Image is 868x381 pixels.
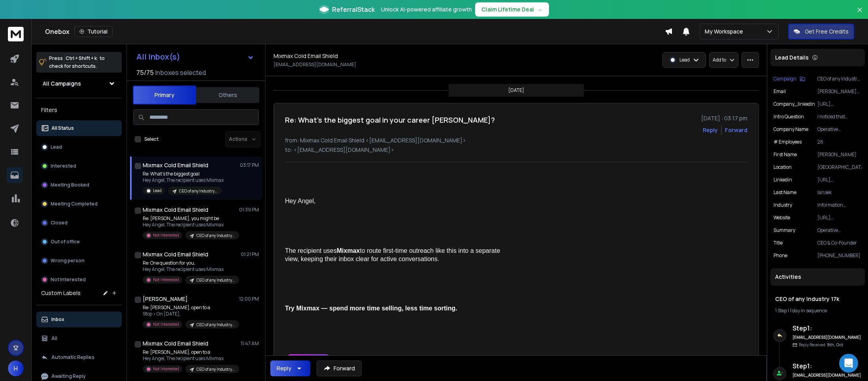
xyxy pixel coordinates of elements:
[51,316,64,323] p: Inbox
[774,202,792,208] p: industry
[774,252,787,259] p: Phone
[774,164,792,170] p: location
[153,321,179,327] p: Not Interested
[775,295,860,303] h1: CEO of any Industry 17k
[36,177,122,193] button: Meeting Booked
[317,360,362,376] button: Forward
[817,76,862,82] p: CEO of any Industry 17k
[240,162,259,168] p: 03:17 PM
[143,266,238,273] p: Hey Angel, The recipient uses Mixmax
[285,354,332,367] a: Sign up free
[817,114,862,120] p: I noticed that Operative Intelligence focuses on automating conversation data analysis to enhance...
[775,54,809,62] p: Lead Details
[51,182,89,188] p: Meeting Booked
[508,87,524,93] p: [DATE]
[74,26,113,37] button: Tutorial
[143,355,238,362] p: Hey Angel, The recipient uses Mixmax
[43,80,81,88] h1: All Campaigns
[381,6,472,13] p: Unlock AI-powered affiliate growth
[51,239,80,245] p: Out of office
[196,322,234,328] p: CEO of any Industry 17k
[774,151,797,158] p: First Name
[196,233,234,239] p: CEO of any Industry 17k
[64,54,98,63] span: Ctrl + Shift + k
[36,139,122,155] button: Lead
[196,277,234,283] p: CEO of any Industry 17k
[817,215,862,221] p: [URL][DOMAIN_NAME]
[537,6,543,13] span: →
[475,2,549,17] button: Claim Lifetime Deal→
[839,354,858,373] div: Open Intercom Messenger
[36,215,122,231] button: Closed
[332,5,375,14] span: ReferralStack
[277,364,291,372] div: Reply
[143,250,208,258] h1: Mixmax Cold Email Shield
[133,86,196,105] button: Primary
[36,312,122,327] button: Inbox
[51,258,85,264] p: Wrong person
[51,276,86,283] p: Not Interested
[285,305,457,312] strong: Try Mixmax — spend more time selling, less time sorting.
[51,201,98,207] p: Meeting Completed
[143,349,238,355] p: Re: [PERSON_NAME], open to a
[774,227,795,233] p: Summary
[817,252,862,259] p: [PHONE_NUMBER]
[705,28,746,35] p: My Workspace
[817,139,862,145] p: 26
[143,340,208,347] h1: Mixmax Cold Email Shield
[793,372,862,378] h6: [EMAIL_ADDRESS][DOMAIN_NAME]
[36,234,122,250] button: Out of office
[144,136,159,142] label: Select
[774,240,783,246] p: title
[793,323,862,333] h6: Step 1 :
[817,88,862,95] p: [PERSON_NAME][EMAIL_ADDRESS][DOMAIN_NAME]
[143,177,224,183] p: Hey Angel, The recipient uses Mixmax
[143,161,208,169] h1: Mixmax Cold Email Shield
[703,126,718,134] button: Reply
[285,247,516,263] div: The recipient uses to route first-time outreach like this into a separate view, keeping their inb...
[817,126,862,133] p: Operative Intelligence
[36,158,122,174] button: Interested
[143,260,238,266] p: Re: One question for you,
[143,171,224,177] p: Re: What's the biggest goal
[51,125,74,131] p: All Status
[136,68,154,77] span: 75 / 75
[36,120,122,136] button: All Status
[817,151,862,158] p: [PERSON_NAME]
[45,26,665,37] div: Onebox
[774,139,802,145] p: # Employees
[196,86,259,104] button: Others
[817,164,862,170] p: [GEOGRAPHIC_DATA]
[274,52,338,60] h1: Mixmax Cold Email Shield
[805,28,849,35] p: Get Free Credits
[790,307,827,314] span: 1 day in sequence
[799,342,843,348] p: Reply Received
[701,114,747,122] p: [DATE] : 03:17 pm
[36,196,122,212] button: Meeting Completed
[285,197,516,205] div: Hey Angel,
[285,146,747,154] p: to: <[EMAIL_ADDRESS][DOMAIN_NAME]>
[774,76,796,82] p: Campaign
[817,189,862,196] p: Iansek
[51,220,68,226] p: Closed
[793,361,862,371] h6: Step 1 :
[143,304,238,311] p: Re: [PERSON_NAME], open to a
[817,177,862,183] p: [URL][DOMAIN_NAME]
[49,54,105,70] p: Press to check for shortcuts.
[241,251,259,258] p: 01:21 PM
[817,202,862,208] p: information technology & services
[774,126,808,133] p: Company Name
[270,360,310,376] button: Reply
[337,247,360,254] strong: Mixmax
[36,272,122,288] button: Not Interested
[241,340,259,347] p: 11:47 AM
[774,101,815,107] p: company_linkedin
[51,373,86,379] p: Awaiting Reply
[8,360,24,376] button: H
[817,101,862,107] p: [URL][DOMAIN_NAME]
[775,307,787,314] span: 1 Step
[36,331,122,346] button: All
[285,114,495,125] h1: Re: What's the biggest goal in your career [PERSON_NAME]?
[775,308,860,314] div: |
[793,334,862,340] h6: [EMAIL_ADDRESS][DOMAIN_NAME]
